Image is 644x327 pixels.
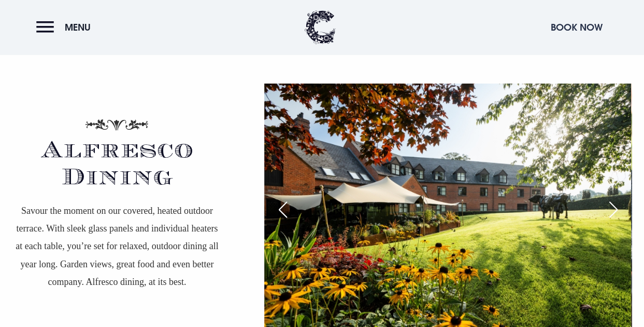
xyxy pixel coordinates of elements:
[546,16,608,38] button: Book Now
[600,198,626,221] div: Next slide
[36,16,96,38] button: Menu
[65,21,91,33] span: Menu
[269,198,295,221] div: Previous slide
[305,10,336,44] img: Clandeboye Lodge
[12,202,222,291] p: Savour the moment on our covered, heated outdoor terrace. With sleek glass panels and individual ...
[12,145,222,192] h2: Alfresco Dining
